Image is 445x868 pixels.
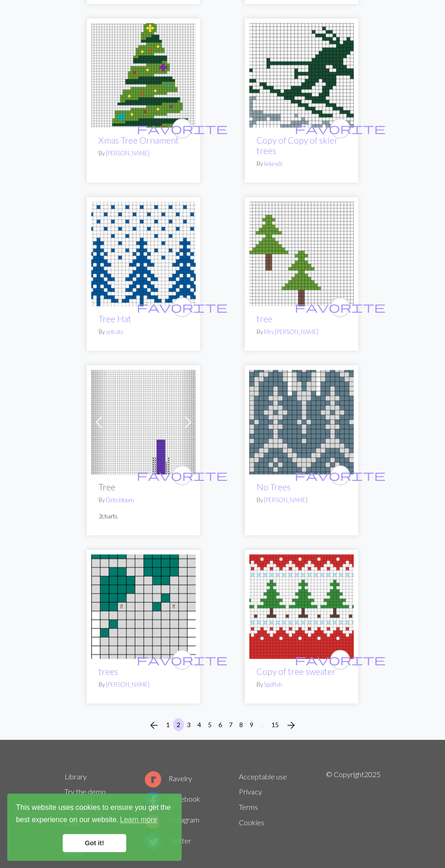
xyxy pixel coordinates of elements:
button: 9 [246,718,257,731]
a: [PERSON_NAME] [106,150,149,157]
p: By [99,328,188,336]
h2: Tree [99,482,188,492]
a: Xmas Tree Ornament [99,135,179,145]
button: 6 [215,718,226,731]
a: Try the demo [64,787,106,796]
i: favourite [295,466,386,484]
a: dismiss cookie message [63,834,126,852]
a: Acceptable use [239,772,287,781]
p: By [99,149,188,158]
i: favourite [137,466,227,484]
nav: Page navigation [145,718,300,733]
i: favourite [137,651,227,669]
i: favourite [137,120,227,138]
span: favorite [137,121,227,135]
a: Cookies [239,818,264,827]
i: favourite [295,651,386,669]
span: This website uses cookies to ensure you get the best experience on our website. [16,802,173,827]
img: paw [91,554,196,659]
button: Previous [145,718,163,733]
i: favourite [295,120,386,138]
a: Mrs [PERSON_NAME] [264,328,318,335]
button: favourite [172,119,192,139]
button: favourite [172,650,192,670]
a: No Trees [257,482,291,492]
img: Xmas Tree Ornament [91,23,196,128]
a: Spdfish [264,681,282,688]
span: favorite [137,468,227,482]
div: cookieconsent [7,793,182,861]
span: favorite [295,300,386,314]
a: Copy of tree sweater [257,666,336,677]
img: Tree [91,370,196,474]
span: favorite [137,300,227,314]
img: tree [249,202,354,306]
a: trees [99,666,118,677]
a: Tree Hat [99,314,131,324]
p: By [257,680,346,689]
p: By [99,680,188,689]
span: favorite [295,121,386,135]
button: favourite [330,119,350,139]
a: Tree Hat [91,249,196,257]
span: arrow_forward [286,719,297,732]
a: tree sweater [249,601,354,610]
a: tree [249,249,354,257]
button: favourite [172,465,192,485]
a: [PERSON_NAME] [106,681,149,688]
img: Facebook logo [145,792,161,808]
a: paw [91,601,196,610]
a: Ravelry [145,774,192,783]
a: No Trees [249,417,354,425]
button: Next [282,718,300,733]
button: 1 [163,718,173,731]
button: 8 [236,718,247,731]
a: skier trees [249,70,354,79]
a: liekevdr [264,160,283,167]
button: 4 [194,718,205,731]
img: Tree Hat [91,202,196,306]
span: favorite [295,653,386,667]
button: favourite [330,465,350,485]
button: 5 [204,718,215,731]
i: Next [286,720,297,731]
span: favorite [137,653,227,667]
a: tree [257,314,272,324]
a: [PERSON_NAME] [264,496,307,504]
p: By [257,328,346,336]
a: Debsbloom [106,496,134,504]
a: learn more about cookies [119,813,158,827]
a: setcats [106,328,124,335]
i: favourite [137,298,227,316]
a: Xmas Tree Ornament [91,70,196,79]
i: favourite [295,298,386,316]
button: favourite [172,297,192,317]
i: Previous [148,720,159,731]
span: favorite [295,468,386,482]
button: 3 [183,718,194,731]
img: skier trees [249,23,354,128]
p: By [257,160,346,168]
a: Tree [91,417,196,425]
a: Library [64,772,87,781]
p: 2 charts [99,512,188,521]
button: favourite [330,297,350,317]
a: Terms [239,803,258,811]
img: No Trees [249,370,354,474]
button: 7 [225,718,236,731]
p: By [99,496,188,504]
a: Privacy [239,787,262,796]
img: Ravelry logo [145,771,161,788]
button: 15 [268,718,282,731]
img: tree sweater [249,554,354,659]
p: By [257,496,346,504]
span: arrow_back [148,719,159,732]
button: 2 [173,718,184,731]
p: © Copyright 2025 [326,769,381,861]
a: Copy of Copy of skier trees [257,135,338,156]
button: favourite [330,650,350,670]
